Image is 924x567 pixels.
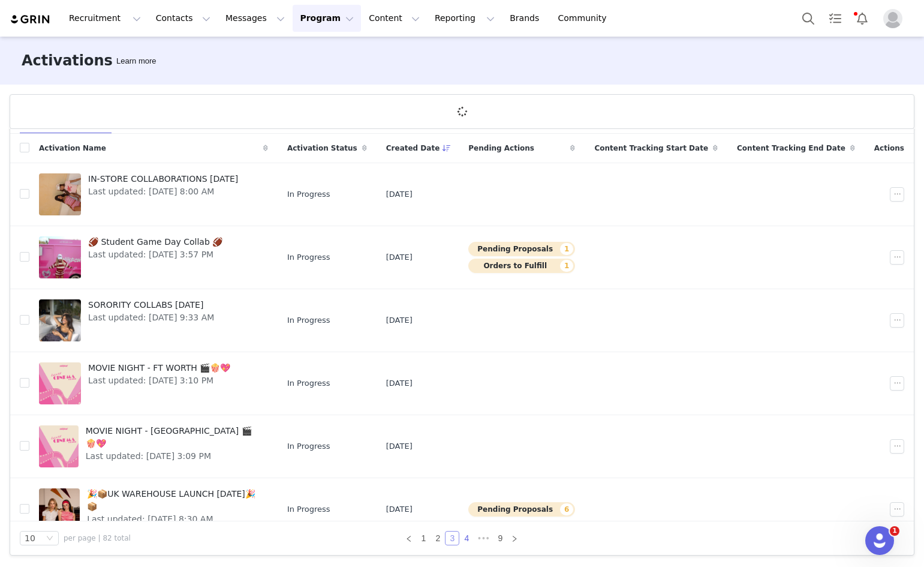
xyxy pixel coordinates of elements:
span: IN-STORE COLLABORATIONS [DATE] [88,173,238,185]
li: 9 [493,531,507,545]
a: IN-STORE COLLABORATIONS [DATE]Last updated: [DATE] 8:00 AM [39,170,268,218]
button: Pending Proposals6 [468,502,575,517]
span: Last updated: [DATE] 3:57 PM [88,248,222,261]
a: Brands [502,5,550,32]
span: [DATE] [386,377,413,389]
span: [DATE] [386,188,413,200]
span: [DATE] [386,251,413,263]
li: 2 [431,531,445,545]
span: Last updated: [DATE] 3:09 PM [86,450,261,463]
button: Notifications [849,5,875,32]
a: MOVIE NIGHT - FT WORTH 🎬🍿💖Last updated: [DATE] 3:10 PM [39,359,268,407]
span: Pending Actions [468,143,534,154]
iframe: Intercom live chat [865,526,894,555]
span: In Progress [287,314,330,326]
div: 10 [25,532,35,545]
i: icon: left [405,535,413,542]
a: SORORITY COLLABS [DATE]Last updated: [DATE] 9:33 AM [39,296,268,344]
button: Recruitment [62,5,148,32]
li: 3 [445,531,459,545]
button: Contacts [149,5,218,32]
span: MOVIE NIGHT - FT WORTH 🎬🍿💖 [88,362,230,374]
button: Pending Proposals1 [468,242,575,256]
button: Search [795,5,821,32]
a: 4 [460,532,473,545]
button: Reporting [428,5,502,32]
span: Last updated: [DATE] 9:33 AM [88,311,214,324]
span: 🏈 Student Game Day Collab 🏈 [88,236,222,248]
a: MOVIE NIGHT - [GEOGRAPHIC_DATA] 🎬🍿💖Last updated: [DATE] 3:09 PM [39,422,268,470]
li: 1 [416,531,431,545]
span: 1 [890,526,899,536]
span: ••• [474,531,493,545]
button: Orders to Fulfill1 [468,259,575,273]
span: Content Tracking Start Date [594,143,708,154]
span: [DATE] [386,440,413,452]
a: 2 [431,532,444,545]
span: Activation Status [287,143,357,154]
span: Created Date [386,143,440,154]
a: 3 [446,532,459,545]
a: 9 [493,532,507,545]
img: grin logo [10,14,52,25]
a: 1 [417,532,430,545]
a: 🎉📦UK WAREHOUSE LAUNCH [DATE]🎉📦Last updated: [DATE] 8:30 AM [39,485,268,533]
button: Profile [876,9,914,28]
li: Next 3 Pages [474,531,493,545]
h3: Activations [22,50,113,71]
span: Last updated: [DATE] 3:10 PM [88,374,230,387]
span: In Progress [287,188,330,200]
span: Activation Name [39,143,106,154]
li: Next Page [507,531,522,545]
span: In Progress [287,377,330,389]
span: In Progress [287,251,330,263]
span: per page | 82 total [64,533,131,544]
span: 🎉📦UK WAREHOUSE LAUNCH [DATE]🎉📦 [87,488,261,513]
span: Last updated: [DATE] 8:30 AM [87,513,261,526]
li: 4 [459,531,474,545]
span: [DATE] [386,314,413,326]
span: Content Tracking End Date [737,143,845,154]
span: SORORITY COLLABS [DATE] [88,299,214,311]
div: Tooltip anchor [114,55,158,67]
a: Tasks [822,5,848,32]
div: Actions [865,136,914,161]
img: placeholder-profile.jpg [883,9,902,28]
span: [DATE] [386,503,413,515]
span: MOVIE NIGHT - [GEOGRAPHIC_DATA] 🎬🍿💖 [86,425,261,450]
span: In Progress [287,503,330,515]
span: Last updated: [DATE] 8:00 AM [88,185,238,198]
a: Community [551,5,619,32]
i: icon: down [46,535,53,543]
a: 🏈 Student Game Day Collab 🏈Last updated: [DATE] 3:57 PM [39,233,268,281]
button: Content [362,5,427,32]
i: icon: right [511,535,518,542]
button: Program [293,5,361,32]
span: In Progress [287,440,330,452]
li: Previous Page [402,531,416,545]
button: Messages [218,5,292,32]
